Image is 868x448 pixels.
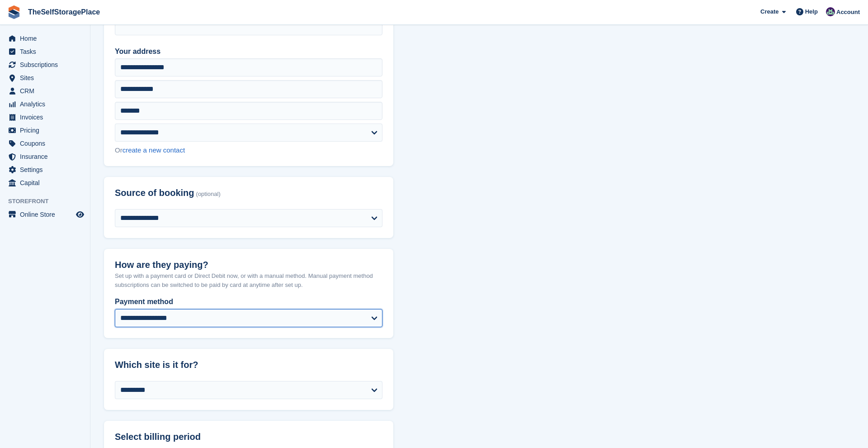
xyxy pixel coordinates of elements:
[20,58,74,71] span: Subscriptions
[115,145,382,156] div: Or
[5,111,85,124] a: menu
[115,188,194,198] span: Source of booking
[20,71,74,84] span: Sites
[5,45,85,58] a: menu
[20,176,74,189] span: Capital
[20,150,74,163] span: Insurance
[115,46,382,57] label: Your address
[24,5,104,19] a: TheSelfStoragePlace
[75,209,85,220] a: Preview store
[20,32,74,45] span: Home
[115,260,382,270] h2: How are they paying?
[7,5,21,19] img: stora-icon-8386f47178a22dfd0bd8f6a31ec36ba5ce8667c1dd55bd0f319d3a0aa187defe.svg
[20,163,74,176] span: Settings
[5,150,85,163] a: menu
[760,7,778,16] span: Create
[836,8,860,17] span: Account
[115,360,382,370] h2: Which site is it for?
[20,111,74,124] span: Invoices
[123,146,185,154] a: create a new contact
[20,98,74,110] span: Analytics
[20,45,74,58] span: Tasks
[115,296,382,307] label: Payment method
[8,197,90,206] span: Storefront
[826,7,835,16] img: Sam
[5,137,85,150] a: menu
[5,98,85,110] a: menu
[5,58,85,71] a: menu
[5,208,85,221] a: menu
[5,124,85,137] a: menu
[5,71,85,84] a: menu
[115,432,382,442] h2: Select billing period
[20,208,74,221] span: Online Store
[805,7,818,16] span: Help
[5,163,85,176] a: menu
[20,124,74,137] span: Pricing
[196,191,221,198] span: (optional)
[115,272,382,289] p: Set up with a payment card or Direct Debit now, or with a manual method. Manual payment method su...
[5,32,85,45] a: menu
[20,85,74,97] span: CRM
[5,176,85,189] a: menu
[5,85,85,97] a: menu
[20,137,74,150] span: Coupons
